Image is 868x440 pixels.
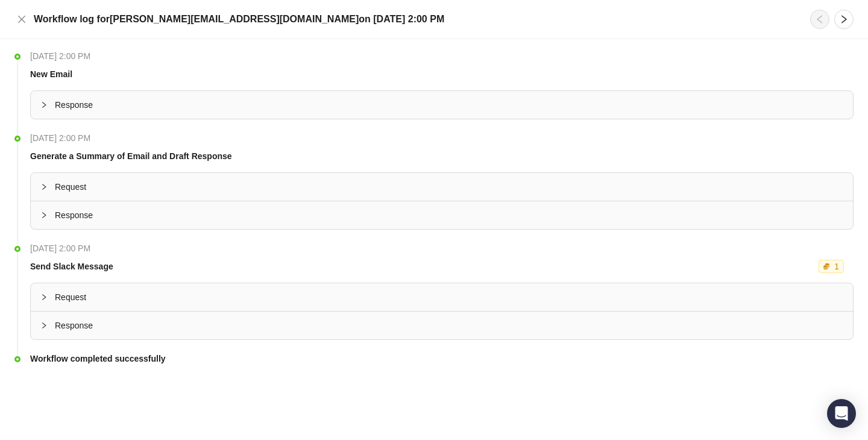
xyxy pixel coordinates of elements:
[34,12,444,27] h5: Workflow log for [PERSON_NAME][EMAIL_ADDRESS][DOMAIN_NAME] on [DATE] 2:00 PM
[40,322,48,329] span: collapsed
[40,212,48,219] span: collapsed
[30,69,72,79] strong: New Email
[30,242,96,255] span: [DATE] 2:00 PM
[55,319,843,332] span: Response
[55,209,843,222] span: Response
[30,151,232,161] strong: Generate a Summary of Email and Draft Response
[832,260,841,272] div: 1
[17,14,27,24] span: close
[30,131,96,145] span: [DATE] 2:00 PM
[30,49,96,63] span: [DATE] 2:00 PM
[14,12,29,27] button: Close
[40,294,48,301] span: collapsed
[55,98,843,112] span: Response
[40,101,48,108] span: collapsed
[839,14,849,24] span: right
[30,262,113,271] strong: Send Slack Message
[55,291,843,304] span: Request
[55,180,843,193] span: Request
[827,399,856,428] div: Open Intercom Messenger
[40,183,48,190] span: collapsed
[30,354,166,363] strong: Workflow completed successfully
